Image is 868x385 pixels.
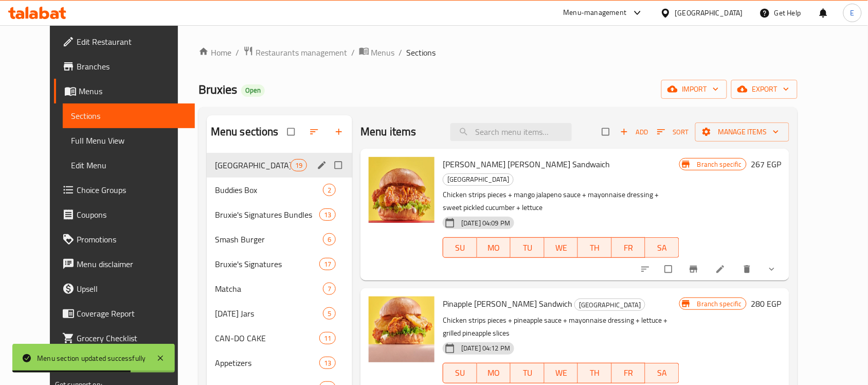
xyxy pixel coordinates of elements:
[320,210,335,220] span: 13
[511,237,545,258] button: TU
[634,258,659,281] button: sort-choices
[77,307,187,320] span: Coverage Report
[616,240,642,255] span: FR
[371,46,395,59] span: Menus
[659,259,680,279] span: Select to update
[399,46,403,59] li: /
[207,178,352,202] div: Buddies Box2
[77,208,187,221] span: Coupons
[578,363,612,383] button: TH
[54,326,195,351] a: Grocery Checklist
[477,237,511,258] button: MO
[323,283,336,295] div: items
[77,258,187,270] span: Menu disclaimer
[77,36,187,48] span: Edit Restaurant
[320,358,335,368] span: 13
[323,235,335,244] span: 6
[574,299,645,311] div: Nashville
[443,314,679,340] p: Chicken strips pieces + pineapple sauce + mayonnaise dressing + lettuce + grilled pineapple slices
[736,258,761,281] button: delete
[616,365,642,380] span: FR
[645,363,679,383] button: SA
[71,159,187,171] span: Edit Menu
[198,46,798,59] nav: breadcrumb
[443,173,513,185] span: [GEOGRAPHIC_DATA]
[319,357,336,369] div: items
[545,363,578,383] button: WE
[751,157,781,171] h6: 267 EGP
[549,240,574,255] span: WE
[256,46,347,59] span: Restaurants management
[655,124,691,140] button: Sort
[359,46,395,59] a: Menus
[578,237,612,258] button: TH
[457,218,514,228] span: [DATE] 04:09 PM
[351,46,355,59] li: /
[481,240,507,255] span: MO
[77,184,187,196] span: Choice Groups
[369,157,435,223] img: Mango Jalapeno Nash Sandwaich
[515,365,540,380] span: TU
[693,299,746,309] span: Branch specific
[323,307,336,320] div: items
[443,363,477,383] button: SU
[54,227,195,252] a: Promotions
[54,202,195,227] a: Coupons
[657,126,689,138] span: Sort
[54,276,195,301] a: Upsell
[198,46,231,59] a: Home
[649,240,675,255] span: SA
[703,126,781,138] span: Manage items
[481,365,507,380] span: MO
[215,357,319,369] span: Appetizers
[612,363,646,383] button: FR
[63,103,195,128] a: Sections
[54,178,195,202] a: Choice Groups
[450,123,572,141] input: search
[545,237,578,258] button: WE
[443,173,514,186] div: Nashville
[54,301,195,326] a: Coverage Report
[319,258,336,270] div: items
[79,85,187,97] span: Menus
[215,332,319,344] span: CAN-DO CAKE
[582,365,608,380] span: TH
[236,46,239,59] li: /
[54,252,195,276] a: Menu disclaimer
[447,365,473,380] span: SU
[693,160,746,169] span: Branch specific
[447,240,473,255] span: SU
[207,252,352,276] div: Bruxie's Signatures17
[564,7,627,19] div: Menu-management
[739,83,789,96] span: export
[575,299,645,311] span: [GEOGRAPHIC_DATA]
[211,124,279,139] h2: Menu sections
[215,283,323,295] span: Matcha
[323,284,335,294] span: 7
[670,83,719,96] span: import
[620,126,648,138] span: Add
[215,184,323,196] span: Buddies Box
[582,240,608,255] span: TH
[695,122,789,142] button: Manage items
[71,110,187,122] span: Sections
[215,208,319,221] span: Bruxie's Signatures Bundles
[761,258,785,281] button: show more
[215,258,319,270] span: Bruxie's Signatures
[323,233,336,246] div: items
[320,334,335,343] span: 11
[207,301,352,326] div: [DATE] Jars5
[215,307,323,320] div: Ramadan Jars
[549,365,574,380] span: WE
[77,283,187,295] span: Upsell
[682,258,707,281] button: Branch-specific-item
[215,233,323,246] span: Smash Burger
[207,276,352,301] div: Matcha7
[612,237,646,258] button: FR
[71,134,187,147] span: Full Menu View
